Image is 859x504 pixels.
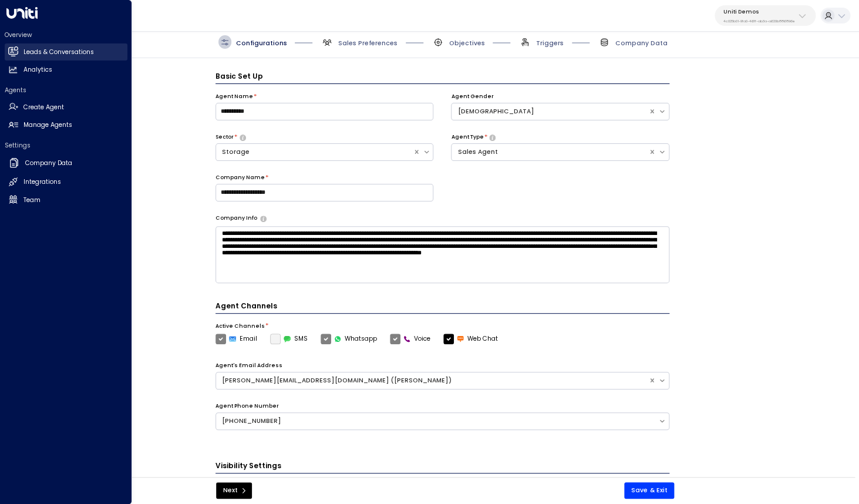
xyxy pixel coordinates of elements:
label: Agent Name [215,93,253,101]
a: Company Data [5,154,127,173]
div: [PHONE_NUMBER] [222,416,652,426]
a: Create Agent [5,99,127,116]
div: Sales Agent [457,147,642,157]
h2: Overview [5,31,127,39]
span: Objectives [449,39,485,48]
p: Uniti Demos [723,8,795,15]
span: Sales Preferences [338,39,398,48]
button: Select whether your copilot will handle inquiries directly from leads or from brokers representin... [489,135,496,140]
label: Agent Type [451,133,483,142]
h2: Settings [5,141,127,150]
button: Save & Exit [624,482,674,499]
span: Company Data [615,39,668,48]
label: Company Name [215,174,265,182]
h3: Visibility Settings [215,461,669,473]
button: Provide a brief overview of your company, including your industry, products or services, and any ... [260,216,267,221]
div: [PERSON_NAME][EMAIL_ADDRESS][DOMAIN_NAME] ([PERSON_NAME]) [222,376,642,385]
h2: Analytics [23,65,52,75]
label: Agent's Email Address [215,362,282,370]
label: Web Chat [443,334,498,344]
button: Next [216,482,252,499]
span: Triggers [536,39,564,48]
label: Whatsapp [321,334,377,344]
button: Select whether your copilot will handle inquiries directly from leads or from brokers representin... [240,135,246,140]
h3: Basic Set Up [215,71,669,84]
label: Email [215,334,257,344]
h2: Leads & Conversations [23,48,94,57]
a: Analytics [5,62,127,79]
label: Sector [215,133,234,142]
a: Manage Agents [5,117,127,134]
h2: Create Agent [23,103,64,112]
div: To activate this channel, please go to the Integrations page [270,334,308,344]
label: SMS [270,334,308,344]
a: Integrations [5,174,127,191]
label: Voice [390,334,430,344]
p: 4c025b01-9fa0-46ff-ab3a-a620b886896e [723,19,795,23]
h2: Manage Agents [23,120,72,130]
label: Agent Phone Number [215,402,279,411]
a: Team [5,191,127,209]
div: Storage [222,147,407,157]
label: Agent Gender [451,93,493,101]
span: Configurations [236,39,287,48]
button: Uniti Demos4c025b01-9fa0-46ff-ab3a-a620b886896e [715,5,816,26]
label: Company Info [215,214,257,223]
label: Active Channels [215,322,265,331]
h2: Integrations [23,177,61,187]
h4: Agent Channels [215,301,669,314]
div: [DEMOGRAPHIC_DATA] [457,107,642,116]
h2: Agents [5,86,127,95]
h2: Company Data [25,159,72,168]
h2: Team [23,196,41,205]
a: Leads & Conversations [5,43,127,61]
